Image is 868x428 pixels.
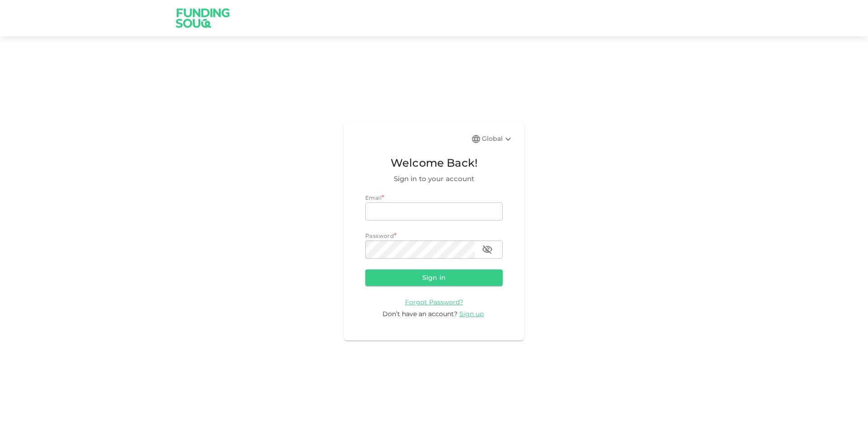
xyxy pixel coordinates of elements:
span: Email [365,194,382,201]
span: Welcome Back! [365,154,503,172]
span: Sign in to your account [365,173,503,184]
a: Forgot Password? [405,298,463,306]
input: password [365,240,475,259]
span: Don’t have an account? [382,310,458,318]
button: Sign in [365,269,503,286]
span: Forgot Password? [405,298,463,306]
span: Password [365,232,394,239]
span: Sign up [459,310,484,318]
input: email [365,202,503,221]
div: Global [482,134,514,144]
